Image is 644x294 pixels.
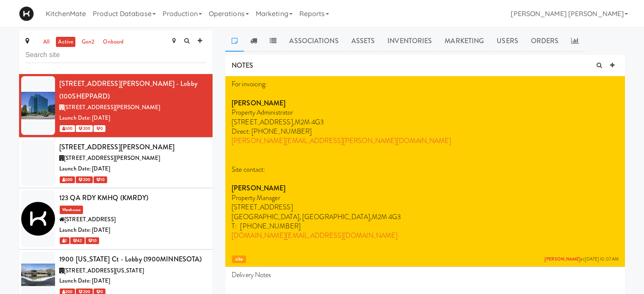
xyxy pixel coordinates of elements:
[101,37,126,47] a: onboard
[94,125,105,132] span: 0
[59,164,206,174] div: Launch Date: [DATE]
[232,80,619,89] p: For invoicing:
[525,30,565,52] a: Orders
[59,141,206,154] div: [STREET_ADDRESS][PERSON_NAME]
[25,47,206,63] input: Search site
[381,30,438,52] a: Inventories
[60,237,69,244] span: 1
[19,137,213,188] li: [STREET_ADDRESS][PERSON_NAME][STREET_ADDRESS][PERSON_NAME]Launch Date: [DATE] 500 200 10
[59,113,206,124] div: Launch Date: [DATE]
[94,176,107,183] span: 10
[283,30,345,52] a: Associations
[232,136,451,146] a: [PERSON_NAME][EMAIL_ADDRESS][PERSON_NAME][DOMAIN_NAME]
[70,237,84,244] span: 42
[232,165,265,174] span: Site contact:
[76,125,92,132] span: 200
[232,193,280,203] span: Property Manager
[372,212,401,222] span: M2M 4G3
[544,256,580,262] a: [PERSON_NAME]
[76,176,92,183] span: 200
[490,30,525,52] a: Users
[232,118,619,127] p: [STREET_ADDRESS],
[60,125,75,132] span: 500
[80,37,97,47] a: gen2
[64,215,116,223] span: [STREET_ADDRESS]
[19,74,213,137] li: [STREET_ADDRESS][PERSON_NAME] - Lobby (100SHEPPARD)[STREET_ADDRESS][PERSON_NAME]Launch Date: [DAT...
[232,270,619,280] p: Delivery Notes
[59,253,206,266] div: 1900 [US_STATE] Ct - Lobby (1900MINNESOTA)
[295,117,324,127] span: M2M 4G3
[64,103,160,111] span: [STREET_ADDRESS][PERSON_NAME]
[64,267,144,275] span: [STREET_ADDRESS][US_STATE]
[56,37,75,47] a: active
[232,107,293,117] span: Property Administrator
[232,126,312,136] span: Direct: [PHONE_NUMBER]
[232,202,293,212] span: [STREET_ADDRESS]
[41,37,52,47] a: all
[19,6,34,21] img: Micromart
[232,221,301,231] span: T: [PHONE_NUMBER]
[59,77,206,102] div: [STREET_ADDRESS][PERSON_NAME] - Lobby (100SHEPPARD)
[544,256,619,263] span: at [DATE] 10:07 AM
[86,237,99,244] span: 10
[59,225,206,236] div: Launch Date: [DATE]
[345,30,381,52] a: Assets
[232,98,285,108] strong: [PERSON_NAME]
[232,60,254,70] span: NOTES
[232,256,246,264] span: site
[59,192,206,204] div: 123 QA RDY KMHQ (KMRDY)
[59,276,206,286] div: Launch Date: [DATE]
[64,154,160,162] span: [STREET_ADDRESS][PERSON_NAME]
[60,176,75,183] span: 500
[19,188,213,250] li: 123 QA RDY KMHQ (KMRDY)Warehouse[STREET_ADDRESS]Launch Date: [DATE] 1 42 10
[232,183,285,193] strong: [PERSON_NAME]
[60,206,83,214] span: Warehouse
[232,231,398,240] a: [DOMAIN_NAME][EMAIL_ADDRESS][DOMAIN_NAME]
[438,30,490,52] a: Marketing
[232,212,372,222] span: [GEOGRAPHIC_DATA], [GEOGRAPHIC_DATA],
